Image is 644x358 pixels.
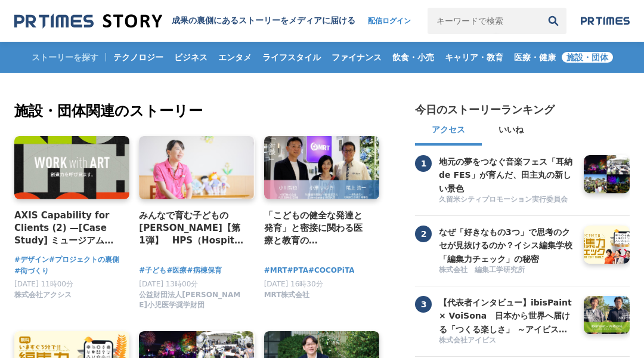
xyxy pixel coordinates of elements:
a: キャリア・教育 [440,42,508,73]
span: ライフスタイル [258,52,326,63]
button: アクセス [415,117,482,146]
span: テクノロジー [109,52,168,63]
a: 株式会社 編集工学研究所 [439,265,575,276]
span: [DATE] 16時30分 [264,280,323,288]
a: なぜ「好きなもの3つ」で思考のクセが見抜けるのか？イシス編集学校「編集力チェック」の秘密 [439,226,575,264]
a: 株式会社アクシス [14,294,72,302]
span: キャリア・教育 [440,52,508,63]
a: 飲食・小売 [388,42,439,73]
a: みんなで育む子どもの[PERSON_NAME]【第1弾】 HPS（Hospital Play Specialist）[PERSON_NAME] ーチャイルドフレンドリーな医療を目指して [139,209,244,248]
h2: 施設・団体関連のストーリー [14,100,382,122]
a: #病棟保育 [187,265,221,276]
h2: 今日のストーリーランキング [415,103,555,117]
a: 成果の裏側にあるストーリーをメディアに届ける 成果の裏側にあるストーリーをメディアに届ける [14,13,355,29]
span: 2 [415,226,432,242]
a: #COCOPiTA [308,265,355,276]
span: ファイナンス [327,52,386,63]
a: 「こどもの健全な発達と発育」と密接に関わる医療と教育の[PERSON_NAME]、地域の役割や関わり方 [264,209,370,248]
a: 公益財団法人[PERSON_NAME]小児医学奨学財団 [139,304,244,312]
a: ライフスタイル [258,42,326,73]
a: ビジネス [169,42,212,73]
span: 株式会社アクシス [14,290,72,300]
span: 3 [415,296,432,313]
a: テクノロジー [109,42,168,73]
img: 成果の裏側にあるストーリーをメディアに届ける [14,13,162,29]
span: 1 [415,155,432,172]
a: #子ども [139,265,166,276]
input: キーワードで検索 [428,8,540,34]
span: MRT株式会社 [264,290,310,300]
h3: 地元の夢をつなぐ音楽フェス「耳納 de FES」が育んだ、田主丸の新しい景色 [439,155,575,195]
a: #デザイン [14,254,49,266]
h3: 【代表者インタビュー】ibisPaint × VoiSona 日本から世界へ届ける「つくる楽しさ」 ～アイビスがテクノスピーチと挑戦する、新しい創作文化の形成～ [439,296,575,336]
a: #街づくり [14,266,49,277]
a: 配信ログイン [356,8,423,34]
button: 検索 [540,8,566,34]
span: 飲食・小売 [388,52,439,63]
a: 久留米シティプロモーション実行委員会 [439,195,575,206]
button: いいね [482,117,540,146]
a: MRT株式会社 [264,294,310,302]
a: 【代表者インタビュー】ibisPaint × VoiSona 日本から世界へ届ける「つくる楽しさ」 ～アイビスがテクノスピーチと挑戦する、新しい創作文化の形成～ [439,296,575,334]
a: 株式会社アイビス [439,335,575,347]
span: 医療・健康 [509,52,561,63]
span: 株式会社アイビス [439,335,496,345]
span: 公益財団法人[PERSON_NAME]小児医学奨学財団 [139,290,244,310]
h3: なぜ「好きなもの3つ」で思考のクセが見抜けるのか？イシス編集学校「編集力チェック」の秘密 [439,226,575,266]
a: #医療 [166,265,187,276]
a: 施設・団体 [562,42,613,73]
a: ファイナンス [327,42,386,73]
a: 医療・健康 [509,42,561,73]
a: エンタメ [213,42,256,73]
span: [DATE] 13時00分 [139,280,198,288]
a: 地元の夢をつなぐ音楽フェス「耳納 de FES」が育んだ、田主丸の新しい景色 [439,155,575,193]
a: #MRT [264,265,287,276]
a: AXIS Capability for Clients (2) —[Case Study] ミュージアムタワー京橋 「WORK with ART」 [14,209,120,248]
h1: 成果の裏側にあるストーリーをメディアに届ける [172,16,355,26]
span: [DATE] 11時00分 [14,280,73,288]
span: 株式会社 編集工学研究所 [439,265,525,275]
span: エンタメ [213,52,256,63]
span: 久留米シティプロモーション実行委員会 [439,195,568,205]
span: 施設・団体 [562,52,613,63]
a: #プロジェクトの裏側 [49,254,119,266]
img: prtimes [581,16,630,26]
span: ビジネス [169,52,212,63]
a: #PTA [287,265,308,276]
